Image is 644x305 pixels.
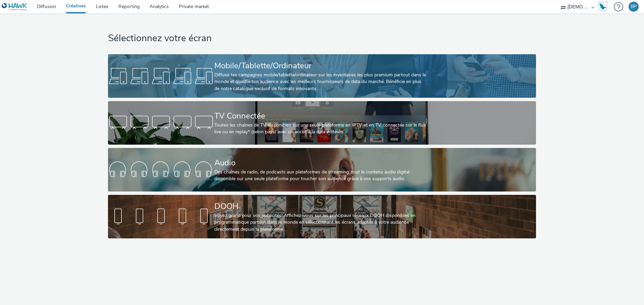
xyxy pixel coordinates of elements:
a: Mobile/Tablette/OrdinateurDiffuse tes campagnes mobile/tablette/ordinateur sur les inventaires le... [108,54,536,98]
img: undefined Logo [2,3,28,11]
img: Hawk Academy [598,1,608,12]
a: Hawk Academy [598,1,610,12]
a: DOOHVoyez grand pour vos publicités! Affichez-vous sur les principaux réseaux DOOH disponibles en... [108,195,536,238]
div: Des chaînes de radio, de podcasts aux plateformes de streaming: tout le contenu audio digital dis... [214,169,427,182]
div: Mobile/Tablette/Ordinateur [214,60,427,72]
div: Audio [214,157,427,169]
h1: Sélectionnez votre écran [108,32,536,45]
a: TV ConnectéeToutes les chaines de TV disponibles sur une seule plateforme en IPTV et en TV connec... [108,101,536,145]
div: Voyez grand pour vos publicités! Affichez-vous sur les principaux réseaux DOOH disponibles en pro... [214,212,427,233]
div: Toutes les chaines de TV disponibles sur une seule plateforme en IPTV et en TV connectée sur le f... [214,122,427,136]
div: TV Connectée [214,110,427,122]
div: Diffuse tes campagnes mobile/tablette/ordinateur sur les inventaires les plus premium partout dan... [214,72,427,92]
div: BP [631,2,637,12]
a: AudioDes chaînes de radio, de podcasts aux plateformes de streaming: tout le contenu audio digita... [108,148,536,192]
div: DOOH [214,201,427,212]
